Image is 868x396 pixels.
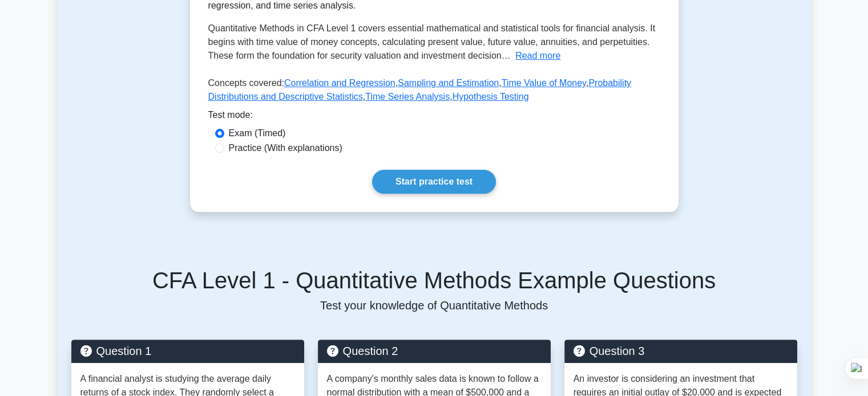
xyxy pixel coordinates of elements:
a: Start practice test [372,170,496,194]
a: Correlation and Regression [284,78,395,88]
h5: CFA Level 1 - Quantitative Methods Example Questions [71,267,797,294]
a: Time Series Analysis [365,92,450,101]
button: Read more [515,49,560,63]
h5: Question 3 [574,344,788,358]
div: Test mode: [208,108,660,126]
span: Quantitative Methods in CFA Level 1 covers essential mathematical and statistical tools for finan... [208,23,656,60]
label: Practice (With explanations) [229,141,342,155]
h5: Question 1 [80,344,295,358]
h5: Question 2 [327,344,542,358]
a: Hypothesis Testing [453,92,529,101]
p: Test your knowledge of Quantitative Methods [71,299,797,312]
p: Concepts covered: , , , , , [208,76,660,108]
label: Exam (Timed) [229,126,286,140]
a: Sampling and Estimation [398,78,499,88]
a: Time Value of Money [502,78,586,88]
